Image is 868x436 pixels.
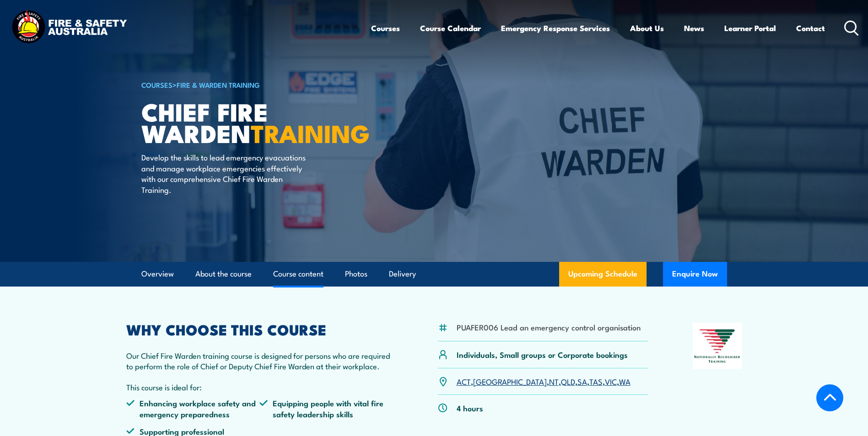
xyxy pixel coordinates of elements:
[457,403,483,413] p: 4 hours
[126,323,394,335] h2: WHY CHOOSE THIS COURSE
[501,16,610,40] a: Emergency Response Services
[126,350,394,372] p: Our Chief Fire Warden training course is designed for persons who are required to perform the rol...
[605,376,617,387] a: VIC
[693,323,742,369] img: Nationally Recognised Training logo.
[259,398,393,419] li: Equipping people with vital fire safety leadership skills
[420,16,481,40] a: Course Calendar
[345,262,367,286] a: Photos
[473,376,547,387] a: [GEOGRAPHIC_DATA]
[251,113,370,151] strong: TRAINING
[141,152,308,195] p: Develop the skills to lead emergency evacuations and manage workplace emergencies effectively wit...
[195,262,252,286] a: About the course
[141,79,367,90] h6: >
[684,16,704,40] a: News
[724,16,776,40] a: Learner Portal
[457,349,628,360] p: Individuals, Small groups or Corporate bookings
[457,322,641,332] li: PUAFER006 Lead an emergency control organisation
[141,262,174,286] a: Overview
[273,262,323,286] a: Course content
[559,262,647,287] a: Upcoming Schedule
[589,376,603,387] a: TAS
[663,262,727,287] button: Enquire Now
[177,80,260,90] a: Fire & Warden Training
[796,16,825,40] a: Contact
[457,376,471,387] a: ACT
[126,398,260,419] li: Enhancing workplace safety and emergency preparedness
[549,376,559,387] a: NT
[619,376,631,387] a: WA
[389,262,416,286] a: Delivery
[141,101,367,143] h1: Chief Fire Warden
[457,376,631,387] p: , , , , , , ,
[126,382,394,392] p: This course is ideal for:
[630,16,664,40] a: About Us
[577,376,587,387] a: SA
[561,376,575,387] a: QLD
[371,16,400,40] a: Courses
[141,80,173,90] a: COURSES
